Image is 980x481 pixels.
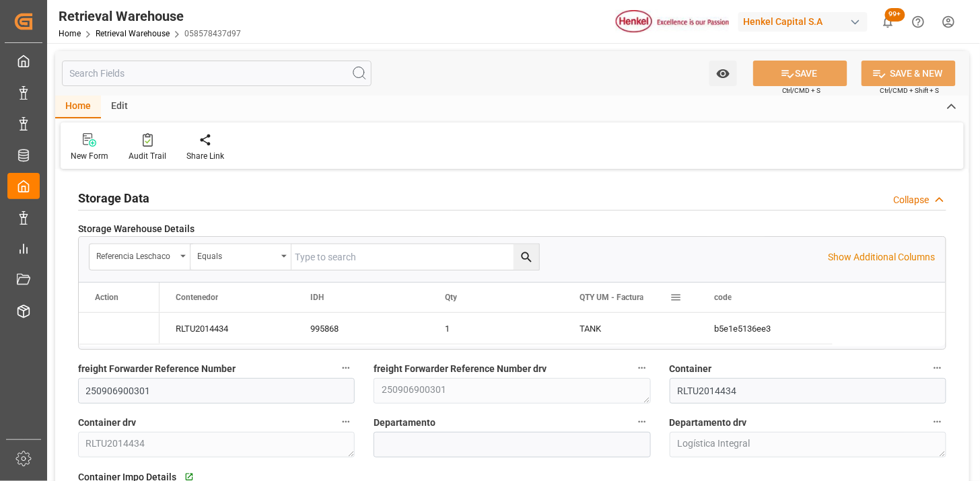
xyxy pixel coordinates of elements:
[78,416,136,430] span: Container drv
[563,313,698,344] div: TANK
[101,96,138,118] div: Edit
[894,193,930,207] div: Collapse
[885,8,905,22] span: 99+
[186,150,224,162] div: Share Link
[337,413,355,431] button: Container drv
[738,9,873,34] button: Henkel Capital S.A
[95,293,118,302] div: Action
[197,247,277,262] div: Equals
[78,189,149,207] h2: Storage Data
[78,222,195,236] span: Storage Warehouse Details
[670,416,747,430] span: Departamento drv
[160,313,294,344] div: RLTU2014434
[753,61,847,86] button: SAVE
[429,313,563,344] div: 1
[698,313,833,344] div: b5e1e5136ee3
[633,413,651,431] button: Departamento
[96,247,176,262] div: Referencia Leschaco
[903,7,934,37] button: Help Center
[310,293,324,302] span: IDH
[79,313,160,344] div: Press SPACE to select this row.
[90,244,190,270] button: open menu
[337,359,355,377] button: freight Forwarder Reference Number
[880,85,940,96] span: Ctrl/CMD + Shift + S
[59,6,241,26] div: Retrieval Warehouse
[670,432,946,457] textarea: Logística Integral
[176,293,218,302] span: Contenedor
[96,29,170,38] a: Retrieval Warehouse
[445,293,457,302] span: Qty
[616,10,729,34] img: Henkel%20logo.jpg_1689854090.jpg
[78,362,236,376] span: freight Forwarder Reference Number
[829,250,936,264] p: Show Additional Columns
[190,244,291,270] button: open menu
[62,61,372,86] input: Search Fields
[59,29,81,38] a: Home
[129,150,166,162] div: Audit Trail
[929,359,946,377] button: Container
[738,12,868,32] div: Henkel Capital S.A
[633,359,651,377] button: freight Forwarder Reference Number drv
[670,362,712,376] span: Container
[291,244,539,270] input: Type to search
[374,362,547,376] span: freight Forwarder Reference Number drv
[514,244,539,270] button: search button
[71,150,108,162] div: New Form
[55,96,101,118] div: Home
[929,413,946,431] button: Departamento drv
[709,61,737,86] button: open menu
[374,416,435,430] span: Departamento
[580,293,643,302] span: QTY UM - Factura
[782,85,821,96] span: Ctrl/CMD + S
[862,61,956,86] button: SAVE & NEW
[374,378,650,404] textarea: 250906900301
[873,7,903,37] button: show 100 new notifications
[78,432,355,457] textarea: RLTU2014434
[714,293,732,302] span: code
[160,313,833,344] div: Press SPACE to select this row.
[294,313,429,344] div: 995868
